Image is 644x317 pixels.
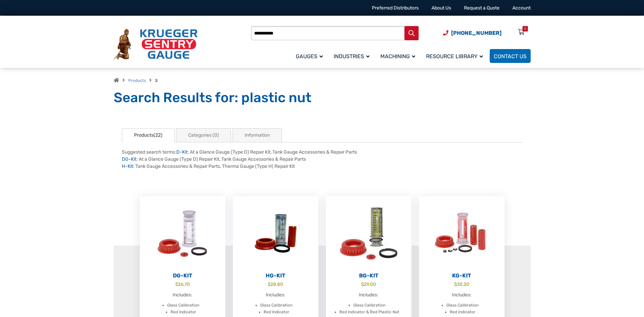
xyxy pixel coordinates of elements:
a: Categories (0) [176,128,231,142]
a: Resource Library [422,48,490,64]
div: 0 [524,26,526,31]
img: BG-Kit [326,196,412,271]
h2: KG-Kit [419,272,505,279]
span: $ [361,281,364,287]
strong: 2 [155,78,158,83]
a: Industries [330,48,376,64]
li: Glass Calibration [167,302,199,309]
bdi: 28.80 [268,281,283,287]
a: Request a Quote [464,5,499,11]
div: Suggested search terms: : At a Glance Gauge (Type D) Repair Kit, Tank Gauge Accessories & Repair ... [122,149,523,170]
li: Glass Calibration [446,302,479,309]
a: Machining [376,48,422,64]
p: Includes: [240,291,312,299]
p: Includes: [147,291,219,299]
li: Red Indicator [450,309,475,316]
span: Resource Library [426,53,483,60]
span: Industries [334,53,370,60]
a: Products(22) [122,128,175,142]
a: D-Kit [176,149,187,155]
h2: BG-Kit [326,272,412,279]
a: DG-Kit [122,156,136,162]
h2: DG-Kit [140,272,225,279]
img: HG-Kit [233,196,318,271]
a: H-Kit [122,163,133,169]
bdi: 26.70 [175,281,190,287]
a: Products [128,78,146,83]
a: Account [512,5,531,11]
li: Glass Calibration [353,302,385,309]
a: Information [232,128,282,142]
span: Gauges [296,53,323,60]
h2: HG-Kit [233,272,318,279]
li: Glass Calibration [260,302,292,309]
h1: Search Results for: plastic nut [114,89,531,106]
bdi: 30.20 [454,281,469,287]
span: [PHONE_NUMBER] [451,30,502,36]
a: Preferred Distributors [372,5,419,11]
li: Red Indicator & Red Plastic Nut [339,309,399,316]
a: Gauges [292,48,330,64]
span: $ [268,281,270,287]
p: Includes: [426,291,498,299]
span: $ [454,281,457,287]
a: About Us [431,5,451,11]
a: Phone Number (920) 434-8860 [443,29,502,37]
a: Contact Us [490,49,531,63]
p: Includes: [333,291,405,299]
li: Red Indicator [171,309,196,316]
img: Krueger Sentry Gauge [114,29,198,60]
img: KG-Kit [419,196,505,271]
span: Machining [380,53,415,60]
bdi: 29.00 [361,281,376,287]
span: $ [175,281,178,287]
img: DG-Kit [140,196,225,271]
span: Contact Us [494,53,527,60]
li: Red Indicator [264,309,289,316]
